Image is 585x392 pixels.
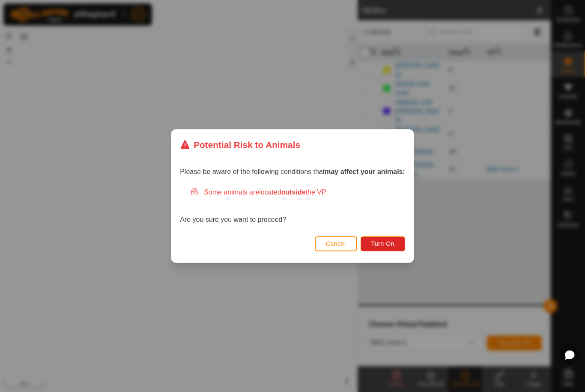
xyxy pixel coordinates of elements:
[325,168,405,175] strong: may affect your animals:
[190,187,405,197] div: Some animals are
[315,236,357,251] button: Cancel
[281,189,306,196] strong: outside
[361,236,405,251] button: Turn On
[326,240,346,247] span: Cancel
[180,187,405,225] div: Are you sure you want to proceed?
[259,189,327,196] span: located the VP.
[180,138,300,151] div: Potential Risk to Animals
[180,168,405,175] span: Please be aware of the following conditions that
[371,240,394,247] span: Turn On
